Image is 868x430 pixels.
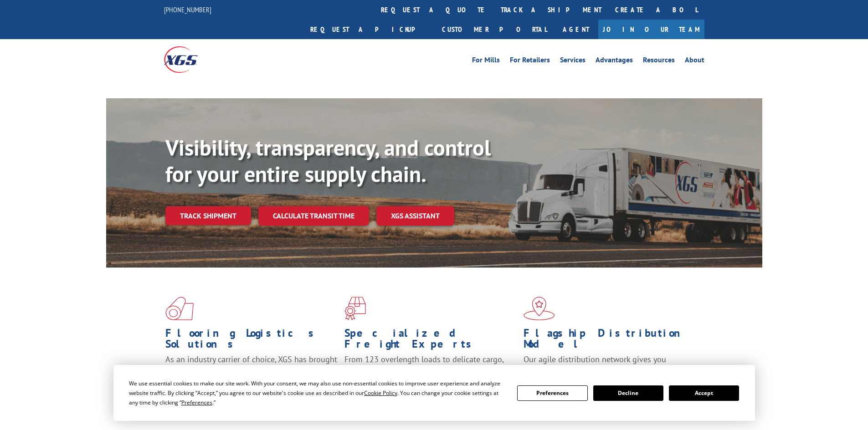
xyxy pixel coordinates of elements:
img: xgs-icon-focused-on-flooring-red [344,297,366,320]
span: Preferences [181,399,212,406]
a: Join Our Team [598,20,704,39]
span: As an industry carrier of choice, XGS has brought innovation and dedication to flooring logistics... [165,354,337,386]
a: Agent [554,20,598,39]
a: Services [560,56,586,66]
span: Cookie Policy [364,389,397,397]
a: XGS ASSISTANT [376,206,454,226]
img: xgs-icon-total-supply-chain-intelligence-red [165,297,194,320]
img: xgs-icon-flagship-distribution-model-red [524,297,555,320]
a: For Retailers [510,56,550,66]
h1: Flagship Distribution Model [524,328,696,354]
span: Our agile distribution network gives you nationwide inventory management on demand. [524,354,691,375]
p: From 123 overlength loads to delicate cargo, our experienced staff knows the best way to move you... [344,354,517,395]
a: Customer Portal [435,20,554,39]
a: Request a pickup [303,20,435,39]
a: Calculate transit time [258,206,369,226]
a: Track shipment [165,206,251,225]
a: Resources [643,56,675,66]
a: Advantages [596,56,633,66]
a: [PHONE_NUMBER] [164,5,211,14]
h1: Flooring Logistics Solutions [165,328,338,354]
button: Decline [593,385,663,401]
h1: Specialized Freight Experts [344,328,517,354]
a: For Mills [472,56,500,66]
div: Cookie Consent Prompt [113,365,755,421]
button: Accept [669,385,739,401]
div: We use essential cookies to make our site work. With your consent, we may also use non-essential ... [129,379,506,407]
button: Preferences [517,385,587,401]
b: Visibility, transparency, and control for your entire supply chain. [165,133,491,188]
a: About [685,56,704,66]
